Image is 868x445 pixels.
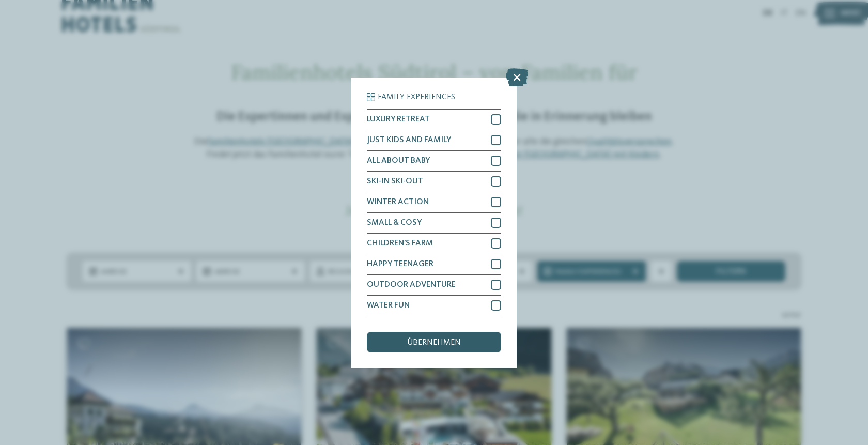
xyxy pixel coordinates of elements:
[367,136,451,144] span: JUST KIDS AND FAMILY
[367,115,430,124] span: LUXURY RETREAT
[367,157,430,165] span: ALL ABOUT BABY
[378,93,455,101] span: Family Experiences
[367,239,433,248] span: CHILDREN’S FARM
[367,177,423,186] span: SKI-IN SKI-OUT
[407,339,461,347] span: übernehmen
[367,281,456,289] span: OUTDOOR ADVENTURE
[367,301,410,310] span: WATER FUN
[367,198,429,206] span: WINTER ACTION
[367,219,422,227] span: SMALL & COSY
[367,260,433,268] span: HAPPY TEENAGER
